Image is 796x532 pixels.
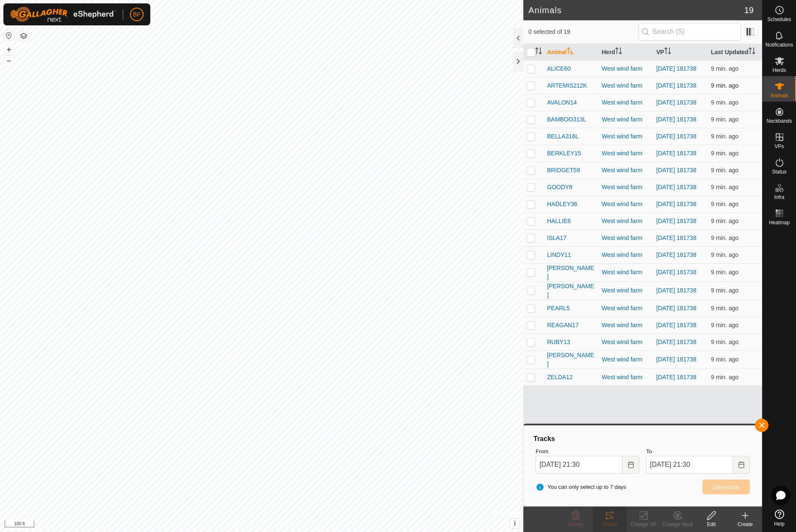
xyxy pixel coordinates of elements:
a: [DATE] 181738 [656,116,696,123]
span: 0 selected of 19 [528,28,638,36]
span: BELLA316L [547,132,579,141]
p-sorticon: Activate to sort [664,49,671,55]
span: Infra [774,195,784,200]
span: [PERSON_NAME] [547,351,595,369]
a: [DATE] 181738 [656,356,696,363]
span: RUBY13 [547,338,570,347]
span: Status [772,169,786,174]
a: [DATE] 181738 [656,82,696,89]
p-sorticon: Activate to sort [567,49,574,55]
span: HALLIE6 [547,217,571,226]
div: West wind farm [602,81,650,90]
p-sorticon: Activate to sort [615,49,622,55]
label: To [646,447,750,456]
span: GOODY8 [547,183,572,192]
span: Aug 20, 2025 at 9:22 PM [711,374,738,380]
a: [DATE] 181738 [656,374,696,380]
span: BF [133,10,141,19]
span: BRIDGET59 [547,166,580,175]
a: [DATE] 181738 [656,184,696,190]
span: Aug 20, 2025 at 9:22 PM [711,339,738,345]
th: Last Updated [708,44,762,61]
span: Aug 20, 2025 at 9:22 PM [711,269,738,276]
div: Change VP [627,521,661,528]
input: Search (S) [638,23,741,41]
a: [DATE] 181738 [656,150,696,157]
label: From [536,447,639,456]
th: Herd [598,44,653,61]
span: Help [774,521,785,526]
span: Aug 20, 2025 at 9:22 PM [711,218,738,224]
span: BERKLEY15 [547,149,581,158]
a: [DATE] 181738 [656,218,696,224]
span: Aug 20, 2025 at 9:22 PM [711,287,738,294]
span: Aug 20, 2025 at 9:22 PM [711,356,738,363]
span: ISLA17 [547,234,567,243]
span: AVALON14 [547,98,577,107]
div: Create [728,521,762,528]
span: ARTEMIS212K [547,81,587,90]
span: BAMBOO313L [547,115,586,124]
a: [DATE] 181738 [656,201,696,207]
div: Tracks [532,434,753,444]
div: West wind farm [602,217,650,226]
div: West wind farm [602,251,650,259]
span: Aug 20, 2025 at 9:22 PM [711,167,738,174]
div: West wind farm [602,338,650,347]
span: Aug 20, 2025 at 9:22 PM [711,184,738,190]
span: ZELDA12 [547,373,573,382]
span: Aug 20, 2025 at 9:22 PM [711,322,738,328]
span: [PERSON_NAME] [547,264,595,281]
a: [DATE] 181738 [656,234,696,241]
div: Edit [694,521,728,528]
div: West wind farm [602,64,650,73]
span: Neckbands [766,119,792,124]
span: REAGAN17 [547,321,579,330]
span: ALICE60 [547,64,571,73]
span: Aug 20, 2025 at 9:22 PM [711,234,738,241]
span: i [514,520,516,527]
div: West wind farm [602,200,650,209]
a: [DATE] 181738 [656,339,696,345]
span: Aug 20, 2025 at 9:22 PM [711,116,738,123]
div: West wind farm [602,98,650,107]
a: [DATE] 181738 [656,133,696,140]
div: West wind farm [602,234,650,243]
button: Reset Map [4,30,14,41]
span: Delete [569,521,583,527]
a: [DATE] 181738 [656,287,696,294]
span: PEARL5 [547,304,570,313]
div: West wind farm [602,183,650,192]
button: Map Layers [19,31,29,41]
button: Choose Date [622,456,639,474]
span: Notifications [766,42,793,47]
a: [DATE] 181738 [656,167,696,174]
div: West wind farm [602,115,650,124]
span: Animals [770,93,788,98]
th: Animal [544,44,598,61]
span: You can only select up to 7 days [536,483,626,491]
button: Generate [702,480,750,494]
p-sorticon: Activate to sort [535,49,542,55]
a: [DATE] 181738 [656,99,696,106]
img: Gallagher Logo [10,7,116,22]
span: Aug 20, 2025 at 9:22 PM [711,99,738,106]
button: i [510,519,520,528]
a: [DATE] 181738 [656,251,696,258]
a: [DATE] 181738 [656,65,696,72]
span: Herds [772,68,786,73]
span: Aug 20, 2025 at 9:22 PM [711,82,738,89]
a: [DATE] 181738 [656,269,696,276]
button: + [4,44,14,55]
span: Generate [713,484,739,491]
a: [DATE] 181738 [656,322,696,328]
span: HADLEY36 [547,200,578,209]
span: Aug 20, 2025 at 9:22 PM [711,150,738,157]
div: West wind farm [602,355,650,364]
div: West wind farm [602,373,650,382]
div: West wind farm [602,149,650,158]
span: [PERSON_NAME] [547,282,595,300]
span: Aug 20, 2025 at 9:22 PM [711,201,738,207]
span: Aug 20, 2025 at 9:22 PM [711,133,738,140]
span: Aug 20, 2025 at 9:22 PM [711,251,738,258]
